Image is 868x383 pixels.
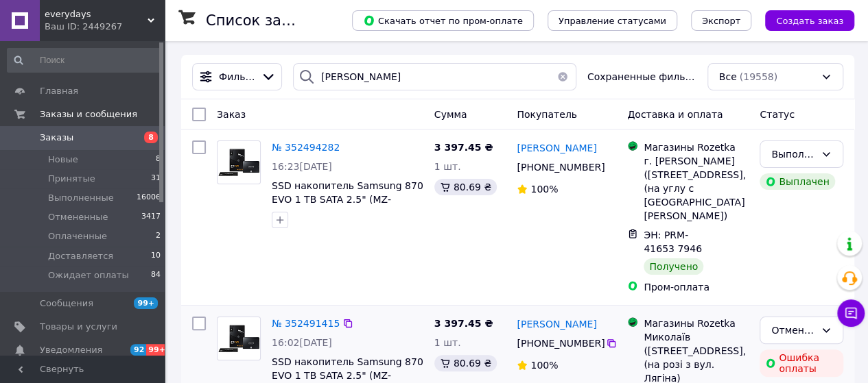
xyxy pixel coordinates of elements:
span: 8 [156,153,161,166]
span: 3 397.45 ₴ [434,318,493,329]
span: 3417 [141,211,161,223]
a: [PERSON_NAME] [517,317,596,331]
h1: Список заказов [206,12,324,29]
span: everydays [45,8,148,21]
span: Оплаченные [48,230,107,243]
span: Доставляется [48,250,113,262]
div: г. [PERSON_NAME] ([STREET_ADDRESS], (на углу с [GEOGRAPHIC_DATA][PERSON_NAME]) [644,154,749,223]
span: Заказ [217,109,246,120]
button: Скачать отчет по пром-оплате [352,10,534,31]
span: (19558) [739,71,777,82]
span: Скачать отчет по пром-оплате [363,14,523,27]
div: Магазины Rozetka [644,317,749,330]
span: 100% [530,184,558,195]
button: Управление статусами [548,10,677,31]
span: 16:23[DATE] [272,161,332,172]
span: 100% [530,360,558,371]
img: Фото товару [218,323,260,353]
a: [PERSON_NAME] [517,141,596,155]
span: Управление статусами [559,16,666,26]
span: Сохраненные фильтры: [587,70,696,84]
span: [PERSON_NAME] [517,143,596,153]
span: Товары и услуги [40,321,117,333]
button: Чат с покупателем [837,299,865,327]
img: Фото товару [218,147,260,177]
span: 99+ [134,297,158,309]
span: 16:02[DATE] [272,337,332,348]
span: Доставка и оплата [627,109,723,120]
span: 84 [151,269,161,282]
span: Сообщения [40,297,93,310]
div: 80.69 ₴ [434,179,497,195]
div: Ваш ID: 2449267 [45,21,165,33]
span: 99+ [146,344,169,356]
span: Статус [760,109,795,120]
span: 31 [151,173,161,185]
button: Создать заказ [765,10,854,31]
span: [PHONE_NUMBER] [517,338,605,349]
input: Поиск по номеру заказа, ФИО покупателя, номеру телефона, Email, номеру накладной [293,63,576,90]
span: 92 [130,344,146,356]
input: Поиск [7,48,162,73]
div: Выплачен [760,173,834,190]
div: Магазины Rozetka [644,140,749,154]
button: Экспорт [691,10,751,31]
a: № 352491415 [272,318,340,329]
span: Заказы и сообщения [40,108,137,121]
span: 8 [144,132,158,143]
span: Уведомления [40,344,102,356]
span: 1 шт. [434,337,461,348]
div: Отменен [771,323,815,338]
span: Создать заказ [776,16,843,26]
div: Получено [644,258,703,275]
span: 2 [156,230,161,243]
span: Выполненные [48,192,114,204]
span: 3 397.45 ₴ [434,142,493,153]
span: [PERSON_NAME] [517,319,596,330]
span: 1 шт. [434,161,461,172]
span: Фильтры [219,70,255,84]
a: Фото товару [217,140,261,184]
a: SSD накопитель Samsung 870 EVO 1 TB SATA 2.5" (MZ-77E1T0B) НОВЫЙ!!! [272,180,423,219]
div: Выполнен [771,147,815,162]
span: Новые [48,153,78,166]
span: Заказы [40,132,73,144]
span: [PHONE_NUMBER] [517,162,605,173]
span: Покупатель [517,109,577,120]
button: Очистить [549,63,576,90]
span: ЭН: PRM-41653 7946 [644,230,702,254]
div: 80.69 ₴ [434,355,497,371]
a: Создать заказ [751,14,854,25]
a: № 352494282 [272,142,340,153]
span: Все [719,70,737,84]
a: Фото товару [217,317,261,360]
div: Ошибка оплаты [760,349,843,377]
span: Главная [40,85,78,97]
span: Экспорт [702,16,740,26]
div: Пром-оплата [644,280,749,294]
span: 10 [151,250,161,262]
span: Ожидает оплаты [48,269,129,282]
span: Отмененные [48,211,108,223]
span: Сумма [434,109,467,120]
span: Принятые [48,173,95,185]
span: 16006 [137,192,161,204]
